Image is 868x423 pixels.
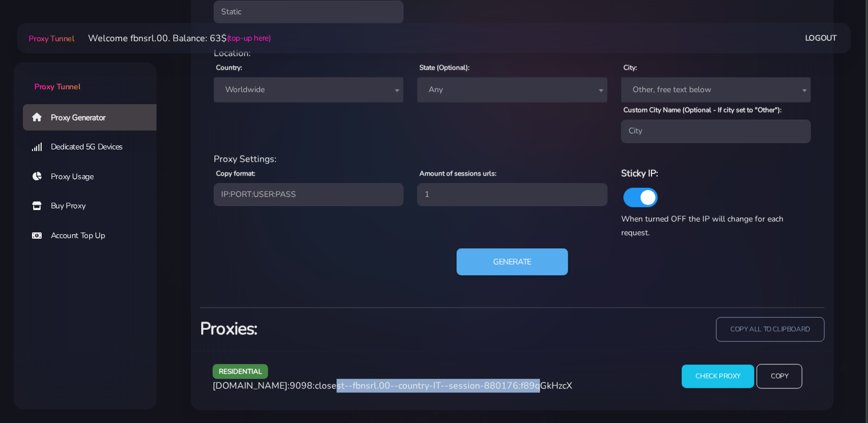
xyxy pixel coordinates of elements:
[621,77,811,102] span: Other, free text below
[621,166,811,181] h6: Sticky IP:
[216,168,255,179] label: Copy format:
[813,367,854,409] iframe: Webchat Widget
[621,214,783,238] span: When turned OFF the IP will change for each request.
[23,223,166,249] a: Account Top Up
[682,365,754,388] input: Check Proxy
[216,62,242,73] label: Country:
[23,134,166,160] a: Dedicated 5G Devices
[424,82,600,98] span: Any
[26,29,74,48] a: Proxy Tunnel
[757,364,802,389] input: Copy
[14,62,157,93] a: Proxy Tunnel
[74,31,271,45] li: Welcome fbnsrl.00. Balance: 63$
[207,152,818,166] div: Proxy Settings:
[213,379,572,392] span: [DOMAIN_NAME]:9098:closest--fbnsrl.00--country-IT--session-880176:f89qGkHzcX
[23,193,166,219] a: Buy Proxy
[621,120,811,143] input: City
[207,46,818,60] div: Location:
[23,164,166,190] a: Proxy Usage
[716,317,825,342] input: copy all to clipboard
[419,62,470,73] label: State (Optional):
[221,82,397,98] span: Worldwide
[623,105,782,115] label: Custom City Name (Optional - If city set to "Other"):
[23,104,166,131] a: Proxy Generator
[805,27,837,49] a: Logout
[214,77,403,102] span: Worldwide
[200,317,506,341] h3: Proxies:
[457,248,568,276] button: Generate
[227,32,271,44] a: (top-up here)
[34,81,80,92] span: Proxy Tunnel
[623,62,637,73] label: City:
[213,364,269,378] span: residential
[628,82,804,98] span: Other, free text below
[417,77,607,102] span: Any
[419,168,497,179] label: Amount of sessions urls:
[29,33,74,44] span: Proxy Tunnel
